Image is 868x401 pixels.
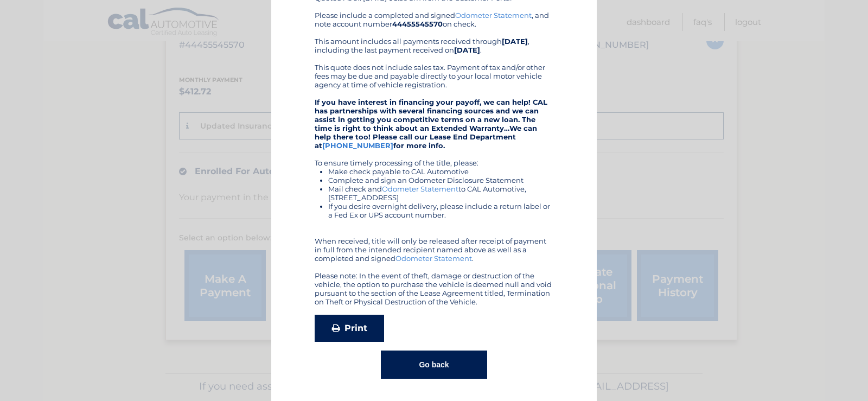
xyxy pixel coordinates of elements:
a: Odometer Statement [395,254,472,263]
b: 44455545570 [392,20,443,28]
a: Odometer Statement [382,184,458,193]
a: Print [315,315,384,342]
b: [DATE] [502,37,528,46]
button: Go back [381,351,487,379]
li: Mail check and to CAL Automotive, [STREET_ADDRESS] [328,184,553,202]
li: Make check payable to CAL Automotive [328,167,553,176]
li: Complete and sign an Odometer Disclosure Statement [328,176,553,184]
strong: If you have interest in financing your payoff, we can help! CAL has partnerships with several fin... [315,98,547,150]
a: Odometer Statement [455,11,532,20]
li: If you desire overnight delivery, please include a return label or a Fed Ex or UPS account number. [328,202,553,219]
div: Please include a completed and signed , and note account number on check. This amount includes al... [315,11,553,306]
a: [PHONE_NUMBER] [322,141,393,150]
b: [DATE] [454,46,480,54]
